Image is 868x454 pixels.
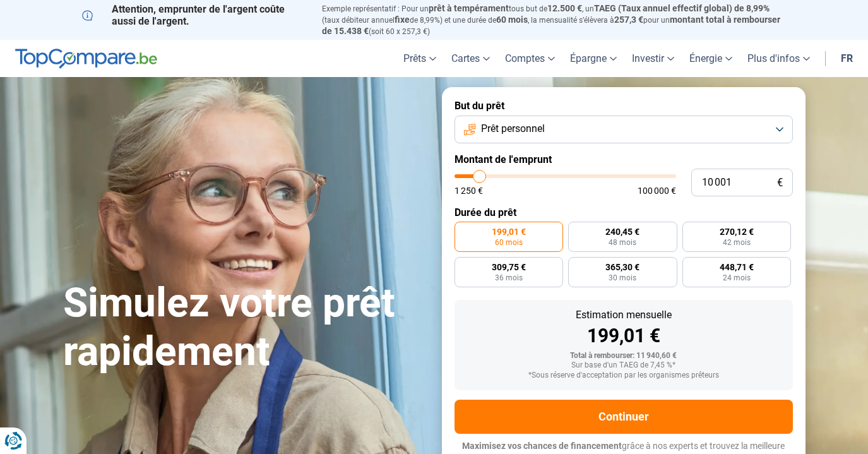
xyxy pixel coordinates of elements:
[465,326,783,345] div: 199,01 €
[547,3,582,13] span: 12.500 €
[462,441,622,451] span: Maximisez vos chances de financement
[322,3,787,37] p: Exemple représentatif : Pour un tous but de , un (taux débiteur annuel de 8,99%) et une durée de ...
[720,263,754,272] span: 448,71 €
[455,100,793,112] label: But du prêt
[720,227,754,236] span: 270,12 €
[497,40,562,77] a: Comptes
[609,274,636,282] span: 30 mois
[833,40,860,77] a: fr
[624,40,682,77] a: Investir
[777,177,783,188] span: €
[723,274,751,282] span: 24 mois
[740,40,817,77] a: Plus d'infos
[495,239,523,246] span: 60 mois
[562,40,624,77] a: Épargne
[396,40,444,77] a: Prêts
[594,3,770,13] span: TAEG (Taux annuel effectif global) de 8,99%
[82,3,307,27] p: Attention, emprunter de l'argent coûte aussi de l'argent.
[63,279,427,376] h1: Simulez votre prêt rapidement
[638,186,676,195] span: 100 000 €
[495,274,523,282] span: 36 mois
[614,15,643,25] span: 257,3 €
[605,263,639,272] span: 365,30 €
[492,227,526,236] span: 199,01 €
[609,239,636,246] span: 48 mois
[465,310,783,320] div: Estimation mensuelle
[444,40,497,77] a: Cartes
[682,40,740,77] a: Énergie
[492,263,526,272] span: 309,75 €
[465,361,783,370] div: Sur base d'un TAEG de 7,45 %*
[496,15,528,25] span: 60 mois
[15,49,157,69] img: TopCompare
[455,153,793,165] label: Montant de l'emprunt
[395,15,410,25] span: fixe
[605,227,639,236] span: 240,45 €
[455,186,483,195] span: 1 250 €
[322,15,780,36] span: montant total à rembourser de 15.438 €
[429,3,509,13] span: prêt à tempérament
[723,239,751,246] span: 42 mois
[465,371,783,380] div: *Sous réserve d'acceptation par les organismes prêteurs
[465,352,783,361] div: Total à rembourser: 11 940,60 €
[455,116,793,143] button: Prêt personnel
[481,122,545,136] span: Prêt personnel
[455,400,793,434] button: Continuer
[455,206,793,218] label: Durée du prêt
